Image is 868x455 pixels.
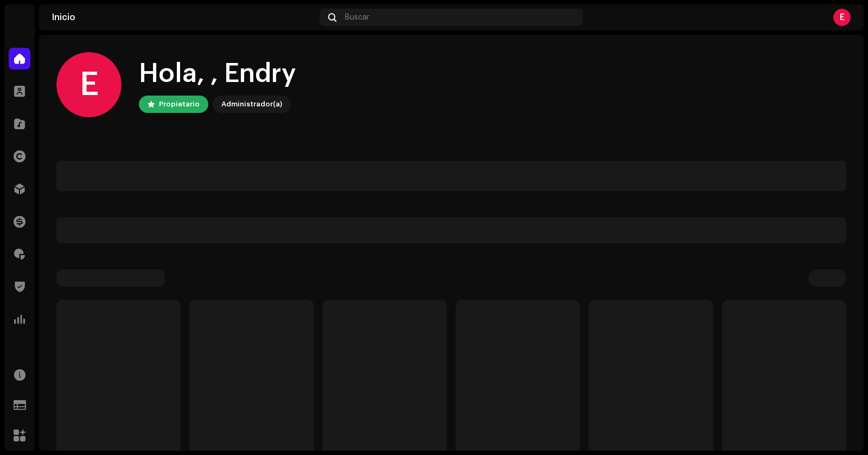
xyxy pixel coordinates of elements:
div: Administrador(a) [221,98,282,111]
div: Inicio [52,13,315,22]
div: E [56,52,122,117]
div: Hola, , Endry [139,56,296,91]
span: Buscar [345,13,369,22]
div: Propietario [159,98,200,111]
div: E [833,9,851,26]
